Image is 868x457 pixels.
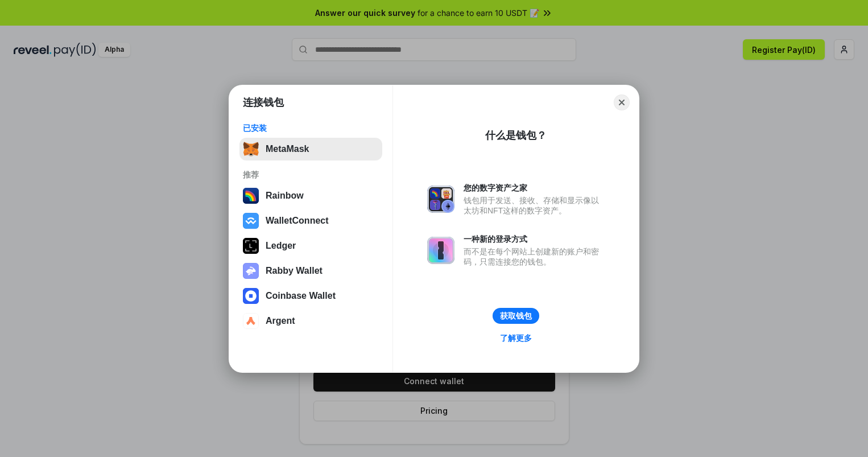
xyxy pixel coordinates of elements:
button: WalletConnect [239,209,382,232]
div: 您的数字资产之家 [464,183,605,193]
div: 推荐 [243,170,379,180]
a: 了解更多 [493,331,539,345]
button: Argent [239,310,382,332]
img: svg+xml,%3Csvg%20width%3D%2228%22%20height%3D%2228%22%20viewBox%3D%220%200%2028%2028%22%20fill%3D... [243,213,259,229]
div: Coinbase Wallet [266,291,336,301]
div: Argent [266,316,295,326]
button: Close [614,94,630,110]
button: Rainbow [239,184,382,207]
img: svg+xml,%3Csvg%20fill%3D%22none%22%20height%3D%2233%22%20viewBox%3D%220%200%2035%2033%22%20width%... [243,141,259,157]
button: Ledger [239,234,382,257]
div: 钱包用于发送、接收、存储和显示像以太坊和NFT这样的数字资产。 [464,195,605,216]
img: svg+xml,%3Csvg%20xmlns%3D%22http%3A%2F%2Fwww.w3.org%2F2000%2Fsvg%22%20fill%3D%22none%22%20viewBox... [243,263,259,279]
div: WalletConnect [266,216,329,226]
button: 获取钱包 [493,308,539,324]
img: svg+xml,%3Csvg%20width%3D%2228%22%20height%3D%2228%22%20viewBox%3D%220%200%2028%2028%22%20fill%3D... [243,288,259,304]
button: Coinbase Wallet [239,285,382,307]
div: 获取钱包 [500,311,532,321]
div: Rabby Wallet [266,266,323,276]
img: svg+xml,%3Csvg%20xmlns%3D%22http%3A%2F%2Fwww.w3.org%2F2000%2Fsvg%22%20fill%3D%22none%22%20viewBox... [427,237,454,264]
button: Rabby Wallet [239,260,382,282]
div: 而不是在每个网站上创建新的账户和密码，只需连接您的钱包。 [464,246,605,267]
div: MetaMask [266,144,309,154]
img: svg+xml,%3Csvg%20width%3D%22120%22%20height%3D%22120%22%20viewBox%3D%220%200%20120%20120%22%20fil... [243,188,259,204]
button: MetaMask [239,138,382,160]
div: 什么是钱包？ [485,129,547,142]
img: svg+xml,%3Csvg%20width%3D%2228%22%20height%3D%2228%22%20viewBox%3D%220%200%2028%2028%22%20fill%3D... [243,313,259,329]
div: Rainbow [266,191,304,201]
div: 已安装 [243,123,379,133]
div: Ledger [266,241,296,251]
img: svg+xml,%3Csvg%20xmlns%3D%22http%3A%2F%2Fwww.w3.org%2F2000%2Fsvg%22%20width%3D%2228%22%20height%3... [243,238,259,254]
div: 一种新的登录方式 [464,234,605,244]
h1: 连接钱包 [243,96,284,109]
img: svg+xml,%3Csvg%20xmlns%3D%22http%3A%2F%2Fwww.w3.org%2F2000%2Fsvg%22%20fill%3D%22none%22%20viewBox... [427,186,454,213]
div: 了解更多 [500,333,532,343]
